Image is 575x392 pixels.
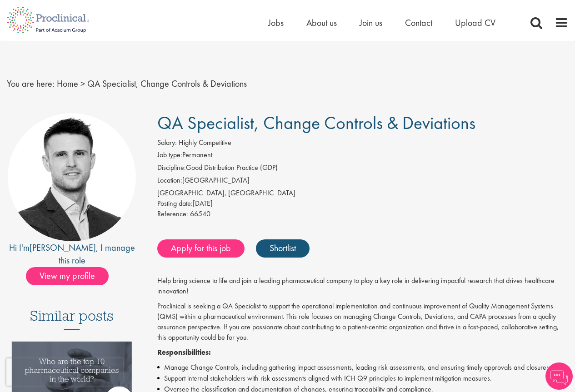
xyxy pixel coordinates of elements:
[157,150,182,160] label: Job type:
[268,17,284,29] a: Jobs
[157,175,182,186] label: Location:
[157,198,193,208] span: Posting date:
[157,362,568,373] li: Manage Change Controls, including gathering impact assessments, leading risk assessments, and ens...
[306,17,337,29] a: About us
[256,239,310,258] a: Shortlist
[8,113,136,241] img: imeage of recruiter Joshua Godden
[179,138,231,147] span: Highly Competitive
[157,138,177,148] label: Salary:
[7,241,137,267] div: Hi I'm , I manage this role
[157,150,568,163] li: Permanent
[157,301,568,342] p: Proclinical is seeking a QA Specialist to support the operational implementation and continuous i...
[30,308,114,330] h3: Similar posts
[26,267,109,285] span: View my profile
[30,242,96,253] a: [PERSON_NAME]
[157,188,568,198] div: [GEOGRAPHIC_DATA], [GEOGRAPHIC_DATA]
[80,78,85,89] span: >
[157,175,568,188] li: [GEOGRAPHIC_DATA]
[157,163,568,175] li: Good Distribution Practice (GDP)
[26,269,118,281] a: View my profile
[360,17,382,29] a: Join us
[157,276,568,297] p: Help bring science to life and join a leading pharmaceutical company to play a key role in delive...
[157,209,188,219] label: Reference:
[57,78,78,89] a: breadcrumb link
[87,78,247,89] span: QA Specialist, Change Controls & Deviations
[6,358,123,386] iframe: reCAPTCHA
[545,362,573,390] img: Chatbot
[190,209,210,218] span: 66540
[157,198,568,209] div: [DATE]
[157,111,475,134] span: QA Specialist, Change Controls & Deviations
[405,17,432,29] a: Contact
[157,239,245,258] a: Apply for this job
[157,373,568,384] li: Support internal stakeholders with risk assessments aligned with ICH Q9 principles to implement m...
[7,78,55,89] span: You are here:
[157,347,211,357] strong: Responsibilities:
[455,17,495,29] a: Upload CV
[157,163,186,173] label: Discipline:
